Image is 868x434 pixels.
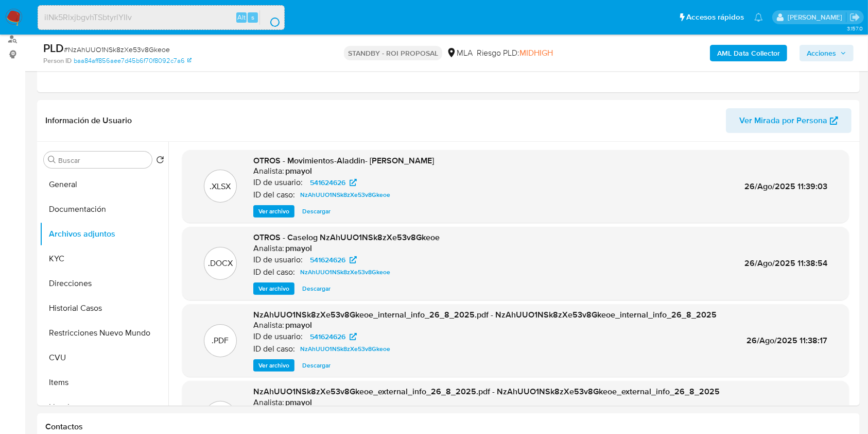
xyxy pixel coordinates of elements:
[253,177,303,188] p: ID de usuario:
[296,189,394,201] a: NzAhUUO1NSk8zXe53v8Gkeoe
[747,335,827,346] span: 26/Ago/2025 11:38:17
[849,12,860,23] a: Salir
[253,331,303,342] p: ID de usuario:
[58,156,148,165] input: Buscar
[285,243,312,254] h6: pmayol
[237,12,246,22] span: Alt
[40,246,168,271] button: KYC
[302,360,331,371] span: Descargar
[210,181,231,192] p: .XLSX
[807,45,836,61] span: Acciones
[285,166,312,176] h6: pmayol
[519,47,553,59] span: MIDHIGH
[253,282,294,295] button: Ver archivo
[310,254,345,266] span: 541624626
[40,321,168,345] button: Restricciones Nuevo Mundo
[40,345,168,370] button: CVU
[253,255,303,265] p: ID de usuario:
[40,271,168,296] button: Direcciones
[253,344,295,354] p: ID del caso:
[253,231,440,243] span: OTROS - Caselog NzAhUUO1NSk8zXe53v8Gkeoe
[800,45,854,61] button: Acciones
[48,156,56,164] button: Buscar
[726,108,852,133] button: Ver Mirada por Persona
[253,166,284,176] p: Analista:
[258,206,289,216] span: Ver archivo
[302,206,331,216] span: Descargar
[208,258,233,269] p: .DOCX
[302,283,331,294] span: Descargar
[300,189,390,201] span: NzAhUUO1NSk8zXe53v8Gkeoe
[40,172,168,197] button: General
[304,176,363,189] a: 541624626
[304,254,363,266] a: 541624626
[43,40,64,56] b: PLD
[253,243,284,254] p: Analista:
[253,267,295,277] p: ID del caso:
[744,180,827,192] span: 26/Ago/2025 11:39:03
[477,47,553,59] span: Riesgo PLD:
[156,156,164,167] button: Volver al orden por defecto
[259,10,281,25] button: search-icon
[40,222,168,246] button: Archivos adjuntos
[296,266,394,278] a: NzAhUUO1NSk8zXe53v8Gkeoe
[297,359,336,372] button: Descargar
[297,205,336,218] button: Descargar
[251,12,254,22] span: s
[310,176,345,189] span: 541624626
[788,12,846,22] p: patricia.mayol@mercadolibre.com
[253,397,284,408] p: Analista:
[344,46,442,60] p: STANDBY - ROI PROPOSAL
[285,320,312,330] h6: pmayol
[297,282,336,295] button: Descargar
[45,422,852,432] h1: Contactos
[40,395,168,420] button: Lista Interna
[686,12,744,23] span: Accesos rápidos
[310,330,345,343] span: 541624626
[710,45,787,61] button: AML Data Collector
[253,359,294,372] button: Ver archivo
[300,343,390,355] span: NzAhUUO1NSk8zXe53v8Gkeoe
[258,360,289,371] span: Ver archivo
[40,370,168,395] button: Items
[253,386,720,397] span: NzAhUUO1NSk8zXe53v8Gkeoe_external_info_26_8_2025.pdf - NzAhUUO1NSk8zXe53v8Gkeoe_external_info_26_...
[253,309,717,321] span: NzAhUUO1NSk8zXe53v8Gkeoe_internal_info_26_8_2025.pdf - NzAhUUO1NSk8zXe53v8Gkeoe_internal_info_26_...
[64,44,170,55] span: # NzAhUUO1NSk8zXe53v8Gkeoe
[717,45,780,61] b: AML Data Collector
[739,108,827,133] span: Ver Mirada por Persona
[40,296,168,321] button: Historial Casos
[45,115,132,126] h1: Información de Usuario
[40,197,168,222] button: Documentación
[258,283,289,294] span: Ver archivo
[300,266,390,278] span: NzAhUUO1NSk8zXe53v8Gkeoe
[754,13,763,22] a: Notificaciones
[212,335,229,346] p: .PDF
[446,47,473,59] div: MLA
[847,24,863,32] span: 3.157.0
[253,190,295,200] p: ID del caso:
[253,205,294,218] button: Ver archivo
[304,330,363,343] a: 541624626
[74,56,192,65] a: baa84aff856aee7d45b6f70f8092c7a6
[253,155,434,166] span: OTROS - Movimientos-Aladdin- [PERSON_NAME]
[253,320,284,330] p: Analista:
[285,397,312,408] h6: pmayol
[744,257,827,269] span: 26/Ago/2025 11:38:54
[43,56,72,65] b: Person ID
[38,11,284,24] input: Buscar usuario o caso...
[296,343,394,355] a: NzAhUUO1NSk8zXe53v8Gkeoe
